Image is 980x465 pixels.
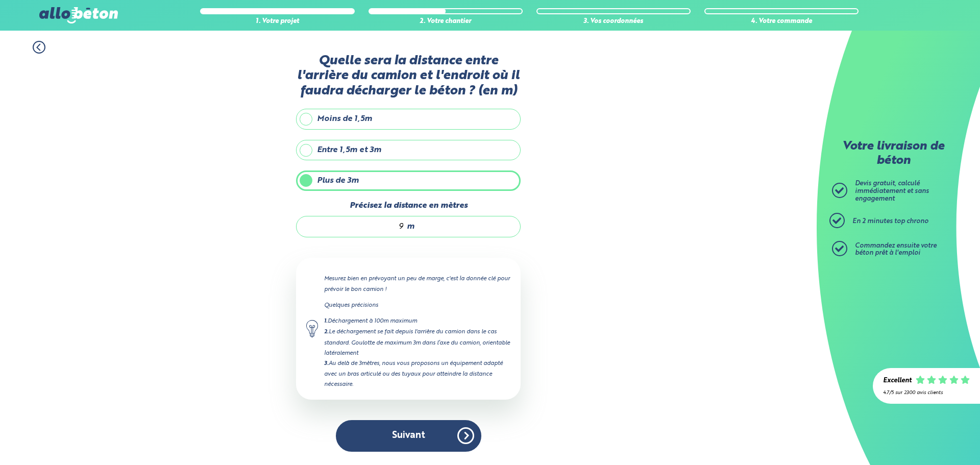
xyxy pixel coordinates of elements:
label: Moins de 1,5m [296,109,521,129]
strong: 2. [324,329,329,335]
label: Entre 1,5m et 3m [296,140,521,160]
div: 2. Votre chantier [369,18,523,26]
strong: 1. [324,319,328,324]
span: m [407,222,414,231]
label: Précisez la distance en mètres [296,201,521,210]
div: Au delà de 3mètres, nous vous proposons un équipement adapté avec un bras articulé ou des tuyaux ... [324,358,510,389]
strong: 3. [324,361,329,366]
label: Quelle sera la distance entre l'arrière du camion et l'endroit où il faudra décharger le béton ? ... [296,54,521,99]
p: Quelques précisions [324,300,510,310]
img: allobéton [39,7,118,23]
div: 3. Vos coordonnées [536,18,691,26]
div: Le déchargement se fait depuis l'arrière du camion dans le cas standard. Goulotte de maximum 3m d... [324,327,510,358]
label: Plus de 3m [296,170,521,191]
button: Suivant [336,420,481,451]
div: 4. Votre commande [704,18,859,26]
input: 0 [307,222,404,232]
div: Déchargement à 100m maximum [324,316,510,327]
div: 1. Votre projet [200,18,354,26]
p: Mesurez bien en prévoyant un peu de marge, c'est la donnée clé pour prévoir le bon camion ! [324,274,510,294]
iframe: Help widget launcher [889,425,969,454]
